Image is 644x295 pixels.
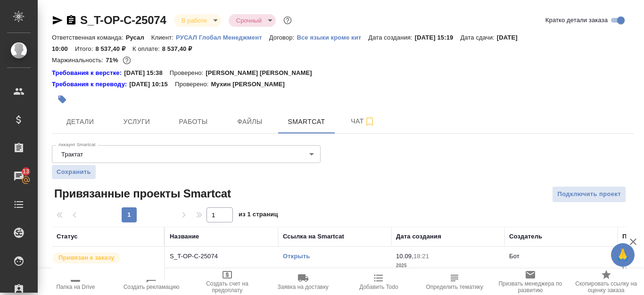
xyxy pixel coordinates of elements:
a: Все языки кроме кит [297,33,368,41]
div: Название [170,232,199,241]
span: Smartcat [284,116,329,128]
p: 2025 [396,261,500,270]
span: 🙏 [615,245,631,265]
span: Кратко детали заказа [545,16,608,25]
p: Привязан к заказу [58,253,115,262]
p: 71% [106,57,120,64]
p: 18:21 [413,253,429,260]
p: Все языки кроме кит [297,34,368,41]
span: из 1 страниц [239,209,278,222]
p: Договор: [269,34,297,41]
p: Русал [126,34,151,41]
a: 13 [2,164,35,188]
p: S_T-OP-C-25074 [170,252,273,261]
button: Призвать менеджера по развитию [493,269,569,295]
a: Требования к верстке: [52,68,124,78]
button: Скопировать ссылку на оценку заказа [568,269,644,295]
span: Работы [171,116,216,128]
p: Бот [509,253,520,260]
span: Услуги [114,116,159,128]
p: [PERSON_NAME] [PERSON_NAME] [206,68,319,78]
button: Скопировать ссылку [66,15,77,26]
div: Дата создания [396,232,441,241]
div: Нажми, чтобы открыть папку с инструкцией [52,80,129,89]
button: Трактат [58,150,86,158]
button: Доп статусы указывают на важность/срочность заказа [281,14,294,26]
button: Подключить проект [552,186,626,203]
p: [DATE] 15:38 [124,68,170,78]
p: 8 537,40 ₽ [95,45,132,52]
span: Создать рекламацию [124,284,180,290]
button: 🙏 [611,243,635,267]
p: Ответственная команда: [52,34,126,41]
span: Призвать менеджера по развитию [498,280,563,294]
span: Заявка на доставку [277,284,328,290]
p: Клиент: [151,34,176,41]
span: Подключить проект [557,189,621,200]
a: Открыть [283,253,310,260]
div: Трактат [52,145,321,163]
button: Создать счет на предоплату [190,269,265,295]
p: Дата сдачи: [460,34,496,41]
a: Требования к переводу: [52,80,129,89]
button: Скопировать ссылку для ЯМессенджера [52,15,63,26]
button: Добавить Todo [341,269,417,295]
div: Статус [57,232,78,241]
button: Создать рекламацию [114,269,190,295]
button: 2031.59 RUB; [121,54,133,66]
span: 13 [17,167,35,176]
p: Проверено: [175,80,211,89]
p: Итого: [75,45,95,52]
span: Привязанные проекты Smartcat [52,186,231,201]
span: Файлы [227,116,272,128]
div: В работе [174,14,221,27]
a: S_T-OP-C-25074 [80,14,166,26]
span: Определить тематику [426,284,483,290]
p: Маржинальность: [52,57,106,64]
div: Ссылка на Smartcat [283,232,344,241]
span: Создать счет на предоплату [195,280,260,294]
div: Нажми, чтобы открыть папку с инструкцией [52,68,124,78]
span: Скопировать ссылку на оценку заказа [574,280,638,294]
p: [DATE] 15:19 [415,34,461,41]
p: РУСАЛ Глобал Менеджмент [176,34,269,41]
button: Определить тематику [417,269,493,295]
span: Чат [340,115,386,127]
button: Заявка на доставку [265,269,341,295]
button: Папка на Drive [38,269,114,295]
span: Сохранить [57,167,91,177]
svg: Подписаться [364,116,375,127]
p: Дата создания: [368,34,414,41]
span: Детали [58,116,103,128]
p: [DATE] 10:15 [129,80,175,89]
button: Срочный [233,16,264,25]
p: Проверено: [170,68,206,78]
span: Папка на Drive [56,284,95,290]
button: Добавить тэг [52,89,73,110]
div: В работе [229,14,276,27]
span: Добавить Todo [359,284,398,290]
p: 8 537,40 ₽ [162,45,199,52]
button: Сохранить [52,165,96,179]
p: Мухин [PERSON_NAME] [211,80,292,89]
div: Создатель [509,232,542,241]
p: 10.09, [396,253,413,260]
p: К оплате: [132,45,162,52]
a: РУСАЛ Глобал Менеджмент [176,33,269,41]
button: В работе [179,16,210,25]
